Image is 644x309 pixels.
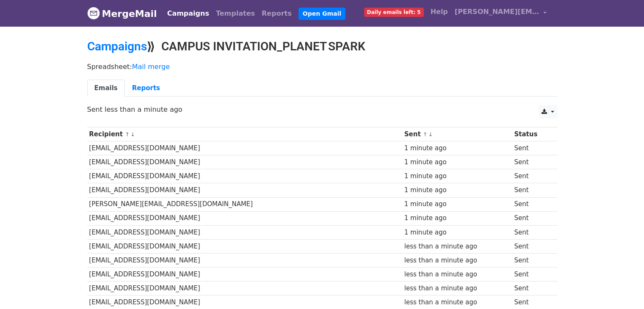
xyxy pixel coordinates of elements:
a: ↓ [130,131,135,138]
span: [PERSON_NAME][EMAIL_ADDRESS][DOMAIN_NAME] [455,7,539,17]
td: [EMAIL_ADDRESS][DOMAIN_NAME] [87,169,402,183]
div: 1 minute ago [404,143,510,153]
a: Daily emails left: 5 [361,3,427,20]
td: Sent [512,281,551,295]
td: [EMAIL_ADDRESS][DOMAIN_NAME] [87,281,402,295]
a: Reports [258,5,295,22]
a: Templates [213,5,258,22]
th: Recipient [87,127,402,141]
div: 1 minute ago [404,199,510,209]
span: Daily emails left: 5 [364,8,424,17]
td: [EMAIL_ADDRESS][DOMAIN_NAME] [87,141,402,155]
td: [EMAIL_ADDRESS][DOMAIN_NAME] [87,225,402,239]
div: less than a minute ago [404,242,510,251]
td: Sent [512,253,551,267]
td: [EMAIL_ADDRESS][DOMAIN_NAME] [87,211,402,225]
a: Open Gmail [299,8,345,20]
h2: ⟫ CAMPUS INVITATION_PLANET SPARK [87,39,557,54]
a: ↑ [125,131,130,138]
a: Campaigns [164,5,213,22]
a: Campaigns [87,39,147,53]
td: Sent [512,155,551,169]
a: [PERSON_NAME][EMAIL_ADDRESS][DOMAIN_NAME] [451,3,550,23]
th: Sent [402,127,512,141]
img: MergeMail logo [87,7,100,19]
td: Sent [512,169,551,183]
div: 1 minute ago [404,213,510,223]
td: Sent [512,183,551,197]
td: [EMAIL_ADDRESS][DOMAIN_NAME] [87,155,402,169]
td: Sent [512,197,551,211]
a: ↓ [428,131,433,138]
div: 1 minute ago [404,171,510,181]
a: MergeMail [87,5,157,22]
td: Sent [512,239,551,253]
td: Sent [512,211,551,225]
td: [EMAIL_ADDRESS][DOMAIN_NAME] [87,183,402,197]
td: Sent [512,225,551,239]
a: Emails [87,80,125,97]
div: 1 minute ago [404,157,510,167]
p: Spreadsheet: [87,62,557,71]
div: less than a minute ago [404,284,510,293]
a: ↑ [423,131,428,138]
th: Status [512,127,551,141]
div: less than a minute ago [404,256,510,265]
td: [EMAIL_ADDRESS][DOMAIN_NAME] [87,268,402,281]
a: Mail merge [132,63,170,71]
td: [PERSON_NAME][EMAIL_ADDRESS][DOMAIN_NAME] [87,197,402,211]
div: less than a minute ago [404,298,510,307]
p: Sent less than a minute ago [87,105,557,114]
div: less than a minute ago [404,270,510,279]
td: [EMAIL_ADDRESS][DOMAIN_NAME] [87,253,402,267]
td: Sent [512,268,551,281]
div: 1 minute ago [404,185,510,195]
td: [EMAIL_ADDRESS][DOMAIN_NAME] [87,239,402,253]
div: 1 minute ago [404,228,510,237]
td: Sent [512,141,551,155]
a: Reports [125,80,167,97]
a: Help [427,3,451,20]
